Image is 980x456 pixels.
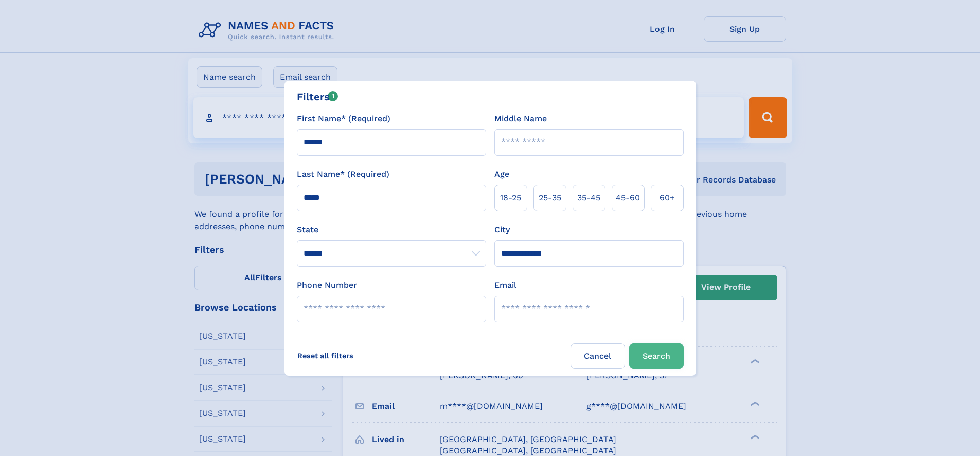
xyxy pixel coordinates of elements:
label: Middle Name [494,113,547,125]
span: 60+ [660,192,675,204]
label: Reset all filters [291,343,360,368]
label: First Name* (Required) [297,113,390,125]
label: State [297,224,486,236]
span: 35‑45 [577,192,600,204]
span: 45‑60 [616,192,640,204]
label: City [494,224,510,236]
label: Last Name* (Required) [297,168,389,180]
label: Email [494,279,516,291]
div: Filters [297,89,338,104]
label: Phone Number [297,279,357,291]
button: Search [629,343,684,369]
span: 18‑25 [500,192,521,204]
span: 25‑35 [539,192,561,204]
label: Age [494,168,509,180]
label: Cancel [571,343,625,369]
